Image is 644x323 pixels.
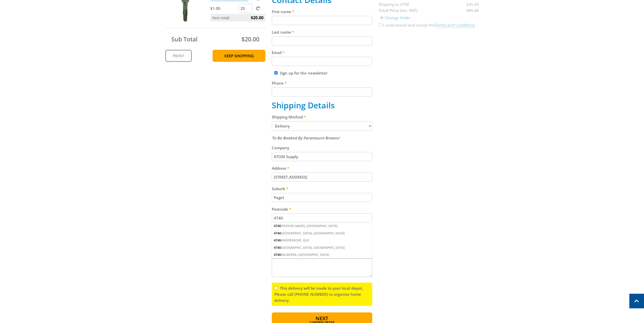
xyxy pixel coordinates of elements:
[272,251,372,258] div: BALBERRA, [GEOGRAPHIC_DATA]
[272,87,372,96] input: Please enter your telephone number.
[272,114,372,120] label: Shipping Method
[251,14,263,21] span: $20.00
[272,206,372,212] label: Postcode
[272,9,372,15] label: First name
[272,213,372,222] input: Please enter your postcode.
[272,230,372,237] div: [GEOGRAPHIC_DATA], [GEOGRAPHIC_DATA]
[272,193,372,202] input: Please enter your suburb.
[274,231,281,235] span: 4740
[272,101,372,110] h2: Shipping Details
[272,36,372,45] input: Please enter your last name.
[274,286,278,290] input: Please read and complete.
[274,253,281,257] span: 4740
[272,29,372,35] label: Last name
[272,165,372,171] label: Address
[272,222,372,230] div: [PERSON_NAME], [GEOGRAPHIC_DATA]
[272,172,372,182] input: Please enter your address.
[272,80,372,86] label: Phone
[272,244,372,251] div: [GEOGRAPHIC_DATA], [GEOGRAPHIC_DATA]
[171,35,197,43] span: Sub Total
[213,50,265,62] a: Keep Shopping
[272,237,372,244] div: ANDERGROVE, QLD
[272,16,372,25] input: Please enter your first name.
[272,57,372,66] input: Please enter your email address.
[274,224,281,228] span: 4740
[274,286,363,303] label: This delivery will be made to your local depot, Please call [PHONE_NUMBER] to organise home deliv...
[272,145,372,151] label: Company
[274,238,281,242] span: 4740
[272,49,372,56] label: Email
[210,5,237,11] p: $1.00
[316,315,328,322] span: Next
[165,50,192,62] a: Print
[272,135,340,140] em: To Be Booked By Paramount Browns'
[280,70,327,76] label: Sign up for the newsletter
[272,121,372,131] select: Please select a shipping method.
[272,186,372,192] label: Suburb
[210,14,265,21] p: Item total:
[241,35,259,43] span: $20.00
[274,245,281,250] span: 4740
